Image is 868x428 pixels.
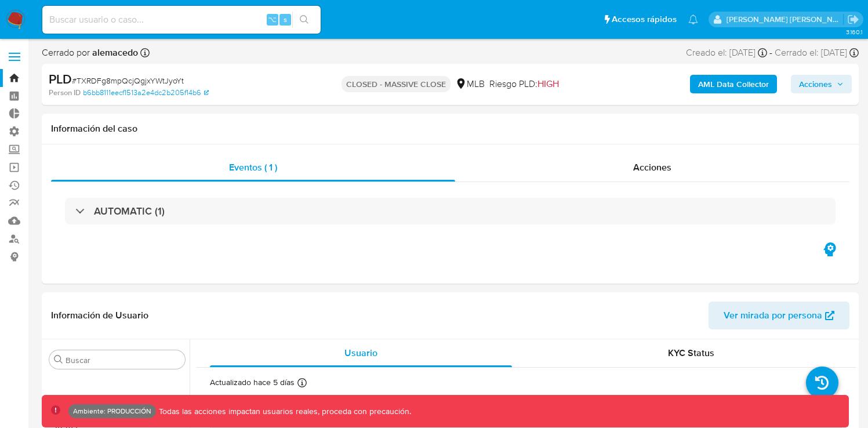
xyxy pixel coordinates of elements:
[268,14,277,25] span: ⌥
[73,409,151,414] p: Ambiente: PRODUCCIÓN
[537,77,559,90] span: HIGH
[342,76,451,92] p: CLOSED - MASSIVE CLOSE
[42,46,138,59] span: Cerrado por
[690,75,777,93] button: AML Data Collector
[83,88,209,98] a: b6bb8111eecf1513a2e4dc2b205f14b6
[49,70,72,88] b: PLD
[94,205,165,217] h3: AUTOMATIC (1)
[65,198,836,224] div: AUTOMATIC (1)
[51,310,148,321] h1: Información de Usuario
[455,78,485,90] div: MLB
[42,12,321,27] input: Buscar usuario o caso...
[284,14,287,25] span: s
[72,75,184,86] span: # TXRDFg8mpQcjQgjxYWtJyoYt
[210,377,295,388] p: Actualizado hace 5 días
[775,46,859,59] div: Cerrado el: [DATE]
[633,161,671,174] span: Acciones
[54,355,63,364] button: Buscar
[612,13,677,26] span: Accesos rápidos
[90,46,138,59] b: alemacedo
[156,406,411,417] p: Todas las acciones impactan usuarios reales, proceda con precaución.
[791,75,852,93] button: Acciones
[489,78,559,90] span: Riesgo PLD:
[45,385,190,412] button: Inversiones
[668,346,714,360] span: KYC Status
[344,346,377,360] span: Usuario
[229,161,277,174] span: Eventos ( 1 )
[66,355,180,365] input: Buscar
[709,302,849,329] button: Ver mirada por persona
[49,88,81,98] b: Person ID
[292,12,316,28] button: search-icon
[724,302,822,329] span: Ver mirada por persona
[51,123,849,135] h1: Información del caso
[686,46,767,59] div: Creado el: [DATE]
[847,13,859,26] a: Salir
[727,14,844,25] p: elkin.mantilla@mercadolibre.com.co
[769,46,772,59] span: -
[799,75,832,93] span: Acciones
[698,75,769,93] b: AML Data Collector
[688,14,698,24] a: Notificaciones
